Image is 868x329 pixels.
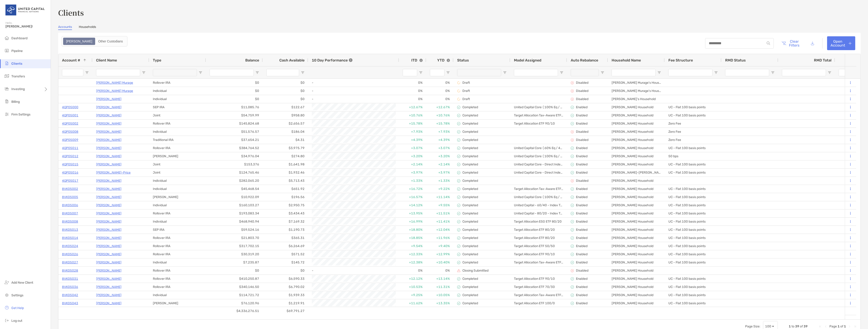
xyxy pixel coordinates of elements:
div: UC - Flat 100 basis points [665,226,722,234]
img: complete icon [457,171,460,174]
div: +13.95% [399,209,426,217]
div: UC - Flat 100 basis points [665,144,722,152]
div: +7.93% [426,128,454,136]
p: [PERSON_NAME] [96,178,122,184]
div: 0% [426,79,454,87]
p: [PERSON_NAME] [96,104,122,110]
a: Open Account [827,36,855,50]
div: [PERSON_NAME] Murage's Household [608,79,665,87]
a: [PERSON_NAME] [96,137,122,143]
p: 4QP05002 [62,121,78,126]
div: +9.55% [426,201,454,209]
span: Firm Settings [11,113,30,116]
span: Billing [11,100,20,104]
button: Open Filter Menu [657,71,661,74]
a: [PERSON_NAME] [96,227,122,233]
div: $124,765.46 [206,169,263,177]
p: [PERSON_NAME] [96,129,122,135]
img: icon image [571,196,574,199]
p: [PERSON_NAME] [96,202,122,208]
button: Open Filter Menu [142,71,146,74]
div: Individual [149,128,206,136]
div: UC - Flat 100 basis points [665,160,722,168]
input: Household Name Filter Input [612,69,656,76]
div: +16.57% [399,193,426,201]
img: icon image [571,89,574,93]
button: Open Filter Menu [714,71,718,74]
a: [PERSON_NAME] [96,96,122,102]
div: +16.99% [399,218,426,226]
div: United Capital Core (100% Eq / 0% Fi) [510,152,567,160]
img: icon image [571,114,574,117]
span: Investing [11,87,25,91]
div: [PERSON_NAME] Household [608,136,665,144]
div: $274.80 [263,152,308,160]
div: $2,950.75 [263,201,308,209]
div: [PERSON_NAME] Household [608,209,665,217]
div: United Capital - 80/20 - Index Tax Exempt [510,209,567,217]
img: complete icon [457,130,460,133]
a: [PERSON_NAME] Murage [96,80,133,86]
div: +3.07% [399,144,426,152]
div: UC - Flat 100 basis points [665,218,722,226]
div: $34,976.04 [206,152,263,160]
div: UC - Flat 100 basis points [665,209,722,217]
p: 8VK05013 [62,227,78,233]
p: [PERSON_NAME] [96,121,122,126]
div: $145,824.68 [206,120,263,128]
div: $1,641.98 [263,160,308,168]
div: Rollover IRA [149,120,206,128]
p: [PERSON_NAME] [96,186,122,192]
div: [PERSON_NAME] [149,152,206,160]
div: $4.31 [263,136,308,144]
div: +1.33% [399,177,426,185]
div: UC - Flat 100 basis points [665,169,722,177]
div: +7.93% [399,128,426,136]
span: Pipeline [11,49,23,53]
div: Zero Fee [665,128,722,136]
div: $51,576.57 [206,128,263,136]
p: 8VK05005 [62,194,78,200]
img: complete icon [457,179,460,182]
input: RMD Status Filter Input [725,69,769,76]
p: [PERSON_NAME] [96,153,122,159]
a: [PERSON_NAME] [96,162,122,167]
div: Zero Fee [665,120,722,128]
a: 4QP05012 [62,153,78,159]
div: Traditional IRA [149,136,206,144]
input: RMD Total Filter Input [782,69,826,76]
div: Rollover IRA [149,79,206,87]
img: complete icon [457,122,460,125]
div: Individual [149,177,206,185]
a: [PERSON_NAME]-Price [96,170,131,175]
img: icon image [571,212,574,215]
div: United Capital Core - Direct Indexing (80% Eq / 20% Fi) (GOV/CORP) [510,169,567,177]
div: SEP IRA [149,103,206,111]
div: [PERSON_NAME] Household [608,218,665,226]
a: Accounts [58,25,72,30]
button: Open Filter Menu [255,71,259,74]
div: +15.78% [399,120,426,128]
div: +10.76% [426,111,454,119]
div: $0 [206,87,263,95]
div: Target Allocation ETF 90/10 [510,120,567,128]
button: Open Filter Menu [446,71,450,74]
img: icon image [571,220,574,223]
p: 4QP05000 [62,104,78,110]
div: $122.67 [263,103,308,111]
div: United Capital Core (100% Eq / 0% Fi) [510,103,567,111]
div: UC - Flat 100 basis points [665,103,722,111]
div: Rollover IRA [149,144,206,152]
input: YTD Filter Input [430,69,444,76]
p: [PERSON_NAME] [96,219,122,224]
img: complete icon [457,163,460,166]
div: Rollover IRA [149,234,206,242]
div: $468,940.94 [206,218,263,226]
input: ITD Filter Input [403,69,417,76]
img: transfers icon [4,73,10,79]
div: +3.07% [426,144,454,152]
